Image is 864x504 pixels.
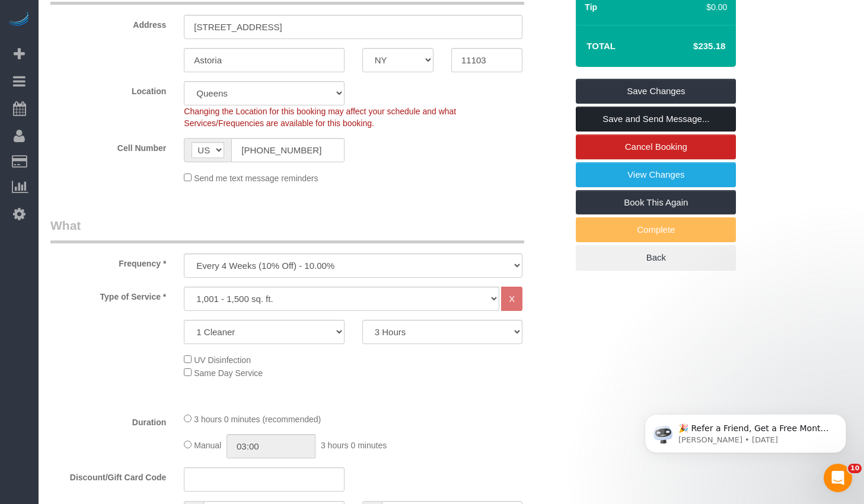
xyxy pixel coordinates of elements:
[194,441,221,450] span: Manual
[42,467,175,483] label: Discount/Gift Card Code
[42,253,175,269] label: Frequency *
[194,415,321,424] span: 3 hours 0 minutes (recommended)
[194,355,251,365] span: UV Disinfection
[576,162,736,187] a: View Changes
[848,464,862,473] span: 10
[658,41,725,52] h4: $235.18
[627,389,864,472] iframe: Intercom notifications message
[42,81,175,97] label: Location
[194,174,318,183] span: Send me text message reminders
[321,441,387,450] span: 3 hours 0 minutes
[576,134,736,159] a: Cancel Booking
[42,287,175,303] label: Type of Service *
[824,464,852,492] iframe: Intercom live chat
[585,1,597,13] label: Tip
[194,368,263,378] span: Same Day Service
[184,107,456,128] span: Changing the Location for this booking may affect your schedule and what Services/Frequencies are...
[42,412,175,428] label: Duration
[451,48,522,72] input: Zip Code
[576,79,736,104] a: Save Changes
[184,48,344,72] input: City
[586,41,616,51] strong: Total
[576,245,736,270] a: Back
[7,12,31,28] img: Automaid Logo
[576,107,736,131] a: Save and Send Message...
[50,217,524,243] legend: What
[692,1,728,13] div: $0.00
[231,138,344,162] input: Cell Number
[42,15,175,31] label: Address
[42,138,175,154] label: Cell Number
[576,190,736,215] a: Book This Again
